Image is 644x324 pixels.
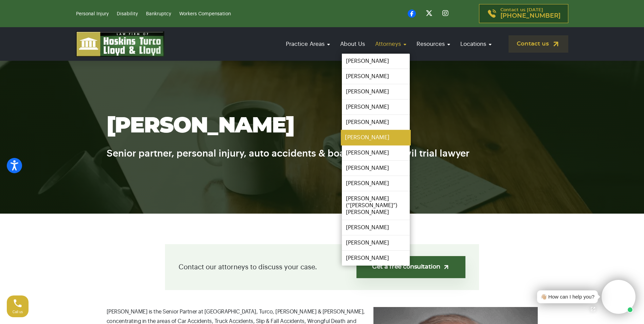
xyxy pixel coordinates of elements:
[443,264,450,271] img: arrow-up-right-light.svg
[479,4,568,23] a: Contact us [DATE][PHONE_NUMBER]
[117,12,138,16] a: Disability
[413,34,454,54] a: Resources
[342,191,410,220] a: [PERSON_NAME] (“[PERSON_NAME]”) [PERSON_NAME]
[179,12,231,16] a: Workers Compensation
[76,31,164,57] img: logo
[372,34,410,54] a: Attorneys
[509,35,568,53] a: Contact us
[342,220,410,235] a: [PERSON_NAME]
[540,293,594,301] div: 👋🏼 How can I help you?
[165,244,479,290] div: Contact our attorneys to discuss your case.
[586,302,600,316] a: Open chat
[342,115,410,130] a: [PERSON_NAME]
[342,84,410,99] a: [PERSON_NAME]
[342,176,410,191] a: [PERSON_NAME]
[282,34,333,54] a: Practice Areas
[107,114,538,138] h1: [PERSON_NAME]
[457,34,495,54] a: Locations
[337,34,368,54] a: About Us
[13,310,23,314] span: Call us
[146,12,171,16] a: Bankruptcy
[342,145,410,160] a: [PERSON_NAME]
[342,54,410,69] a: [PERSON_NAME]
[107,138,538,161] h6: Senior partner, personal injury, auto accidents & board certified civil trial lawyer
[341,130,411,145] a: [PERSON_NAME]
[342,69,410,84] a: [PERSON_NAME]
[500,13,560,19] span: [PHONE_NUMBER]
[342,235,410,250] a: [PERSON_NAME]
[342,251,410,266] a: [PERSON_NAME]
[76,12,109,16] a: Personal Injury
[342,161,410,176] a: [PERSON_NAME]
[342,100,410,114] a: [PERSON_NAME]
[356,256,465,278] a: Get a free consultation
[500,8,560,19] p: Contact us [DATE]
